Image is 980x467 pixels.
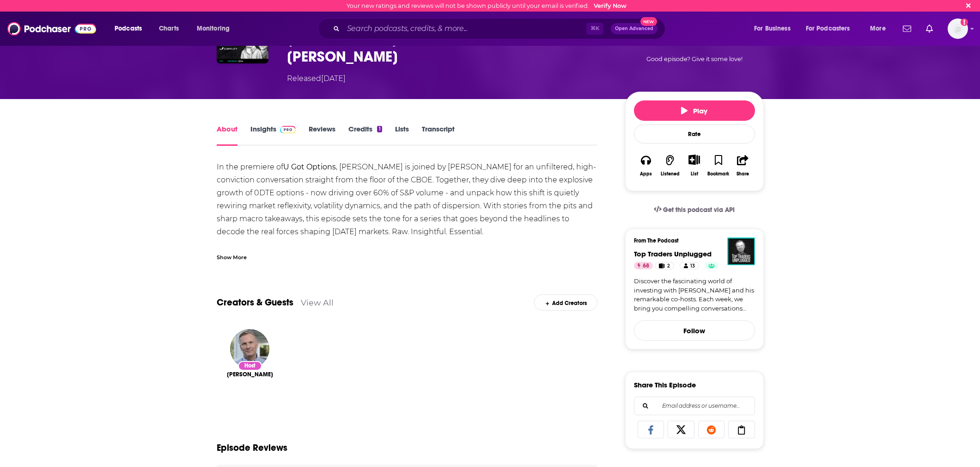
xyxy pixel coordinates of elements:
[634,380,696,389] h3: Share This Episode
[948,19,968,39] span: Logged in as charlottestone
[864,21,897,36] button: open menu
[948,19,968,39] img: User Profile
[698,421,725,438] a: Share on Reddit
[682,149,706,182] div: Show More ButtonList
[658,149,682,182] button: Listened
[611,23,657,34] button: Open AdvancedNew
[899,21,915,37] a: Show notifications dropdown
[217,442,287,454] h3: Episode Reviews
[690,262,695,271] span: 13
[634,237,748,244] h3: From The Podcast
[634,320,755,341] button: Follow
[655,262,674,269] a: 2
[227,371,273,378] a: Niels Kaastrup-Larsen
[586,23,603,35] span: ⌘ K
[238,361,262,371] div: Host
[594,2,627,9] a: Verify Now
[283,162,336,171] strong: U Got Options
[377,126,382,132] div: 1
[230,329,269,368] img: Niels Kaastrup-Larsen
[347,2,627,9] div: Your new ratings and reviews will not be shown publicly until your email is verified.
[634,249,712,258] a: Top Traders Unplugged
[327,18,674,39] div: Search podcasts, credits, & more...
[301,298,334,307] a: View All
[737,171,749,177] div: Share
[661,171,680,177] div: Listened
[922,21,937,37] a: Show notifications dropdown
[681,106,707,115] span: Play
[634,100,755,121] button: Play
[728,421,755,438] a: Copy Link
[159,22,179,35] span: Charts
[634,397,755,415] div: Search followers
[646,199,743,221] a: Get this podcast via API
[727,237,755,265] img: Top Traders Unplugged
[663,206,735,214] span: Get this podcast via API
[806,22,850,35] span: For Podcasters
[638,421,664,438] a: Share on Facebook
[640,171,652,177] div: Apps
[948,19,968,39] button: Show profile menu
[634,149,658,182] button: Apps
[668,421,694,438] a: Share on X/Twitter
[691,171,698,177] div: List
[748,21,802,36] button: open menu
[754,22,791,35] span: For Business
[870,22,886,35] span: More
[685,155,704,165] button: Show More Button
[197,22,230,35] span: Monitoring
[707,171,729,177] div: Bookmark
[280,126,296,133] img: Podchaser Pro
[615,26,653,31] span: Open Advanced
[217,297,293,308] a: Creators & Guests
[227,371,273,378] span: [PERSON_NAME]
[706,149,730,182] button: Bookmark
[348,125,382,146] a: Credits1
[800,21,864,36] button: open menu
[115,22,142,35] span: Podcasts
[250,125,296,146] a: InsightsPodchaser Pro
[153,21,184,36] a: Charts
[642,397,747,415] input: Email address or username...
[667,262,670,271] span: 2
[217,125,237,146] a: About
[680,262,699,269] a: 13
[961,19,968,26] svg: Email not verified
[287,73,346,84] div: Released [DATE]
[343,21,586,36] input: Search podcasts, credits, & more...
[7,20,96,37] img: Podchaser - Follow, Share and Rate Podcasts
[309,125,335,146] a: Reviews
[634,262,653,269] a: 68
[422,125,455,146] a: Transcript
[190,21,242,36] button: open menu
[730,149,755,182] button: Share
[634,125,755,143] div: Rate
[640,17,657,26] span: New
[395,125,409,146] a: Lists
[534,294,597,311] div: Add Creators
[634,277,755,313] a: Discover the fascinating world of investing with [PERSON_NAME] and his remarkable co-hosts. Each ...
[108,21,154,36] button: open menu
[646,56,743,62] span: Good episode? Give it some love!
[643,262,649,271] span: 68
